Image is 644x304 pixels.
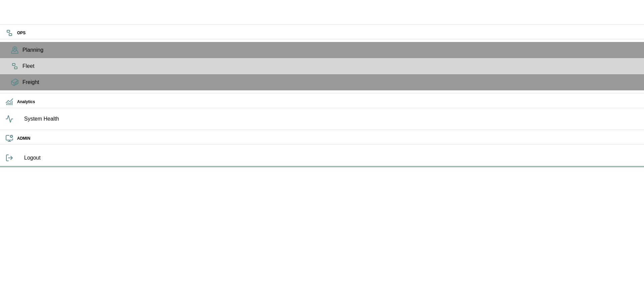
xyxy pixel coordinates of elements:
[22,62,639,70] span: Fleet
[17,30,639,36] h6: OPS
[17,99,639,105] h6: Analytics
[24,115,639,123] span: System Health
[22,46,639,54] span: Planning
[24,154,639,162] span: Logout
[22,78,639,86] span: Freight
[17,135,639,142] h6: ADMIN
